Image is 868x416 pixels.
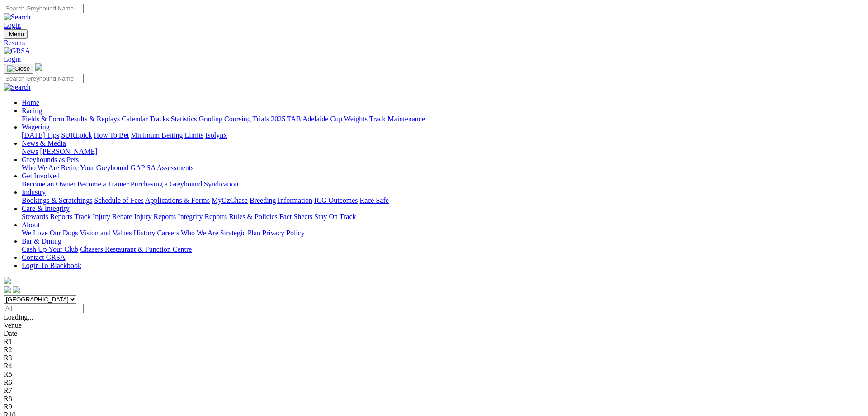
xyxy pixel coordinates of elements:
a: History [133,229,155,237]
a: Integrity Reports [178,213,227,220]
div: R9 [4,403,864,411]
a: Track Maintenance [369,115,425,123]
a: Cash Up Your Club [22,245,78,253]
div: R1 [4,338,864,346]
a: MyOzChase [212,196,248,204]
a: Calendar [122,115,148,123]
a: [DATE] Tips [22,131,59,139]
div: Venue [4,321,864,330]
a: Care & Integrity [22,205,70,212]
a: Become a Trainer [77,180,129,188]
a: News & Media [22,139,66,147]
a: News [22,148,38,155]
a: Strategic Plan [220,229,260,237]
div: R5 [4,370,864,378]
div: Industry [22,196,864,205]
a: Privacy Policy [262,229,305,237]
div: Bar & Dining [22,245,864,253]
a: Bookings & Scratchings [22,196,92,204]
a: Trials [252,115,269,123]
div: R8 [4,395,864,403]
a: Schedule of Fees [94,196,143,204]
a: How To Bet [94,131,129,139]
a: Contact GRSA [22,253,65,261]
a: Minimum Betting Limits [131,131,203,139]
a: We Love Our Dogs [22,229,78,237]
img: logo-grsa-white.png [4,277,11,284]
div: Wagering [22,131,864,139]
div: R7 [4,387,864,395]
a: Tracks [150,115,169,123]
a: Statistics [171,115,197,123]
div: Care & Integrity [22,213,864,221]
a: Applications & Forms [145,196,210,204]
span: Loading... [4,313,33,321]
div: Racing [22,115,864,123]
a: Race Safe [359,196,388,204]
a: Bar & Dining [22,237,61,245]
div: News & Media [22,148,864,156]
a: Track Injury Rebate [74,213,132,220]
a: Racing [22,107,42,115]
a: 2025 TAB Adelaide Cup [271,115,342,123]
a: Retire Your Greyhound [61,164,129,172]
img: GRSA [4,47,30,55]
div: Get Involved [22,180,864,188]
a: [PERSON_NAME] [40,148,97,155]
a: Login [4,21,21,29]
a: Stay On Track [314,213,356,220]
img: logo-grsa-white.png [35,63,42,71]
img: facebook.svg [4,286,11,293]
a: Greyhounds as Pets [22,156,79,163]
a: Wagering [22,123,50,131]
a: Weights [344,115,368,123]
a: ICG Outcomes [314,196,358,204]
a: Fact Sheets [279,213,312,220]
div: R2 [4,346,864,354]
div: Greyhounds as Pets [22,164,864,172]
a: Results [4,39,864,47]
a: Industry [22,188,46,196]
span: Menu [9,31,24,38]
img: Close [7,65,30,72]
div: R6 [4,378,864,387]
button: Toggle navigation [4,64,33,74]
a: Get Involved [22,172,60,180]
div: About [22,229,864,237]
a: Stewards Reports [22,213,72,220]
input: Select date [4,304,84,313]
a: Results & Replays [66,115,120,123]
a: Become an Owner [22,180,75,188]
a: Injury Reports [134,213,176,220]
button: Toggle navigation [4,29,28,39]
img: Search [4,83,31,91]
img: Search [4,13,31,21]
a: Careers [157,229,179,237]
a: Isolynx [205,131,227,139]
a: Who We Are [181,229,218,237]
a: Rules & Policies [229,213,278,220]
a: Home [22,99,39,106]
div: R4 [4,362,864,370]
input: Search [4,4,84,13]
a: Syndication [204,180,238,188]
a: Chasers Restaurant & Function Centre [80,245,192,253]
a: Who We Are [22,164,59,172]
div: Date [4,330,864,338]
a: About [22,221,40,229]
img: twitter.svg [13,286,20,293]
a: Login [4,55,21,63]
a: Grading [199,115,222,123]
a: Coursing [224,115,251,123]
a: Fields & Form [22,115,64,123]
a: GAP SA Assessments [131,164,194,172]
a: SUREpick [61,131,92,139]
a: Breeding Information [250,196,312,204]
a: Purchasing a Greyhound [131,180,202,188]
a: Login To Blackbook [22,262,81,269]
input: Search [4,74,84,83]
div: R3 [4,354,864,362]
a: Vision and Values [80,229,132,237]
